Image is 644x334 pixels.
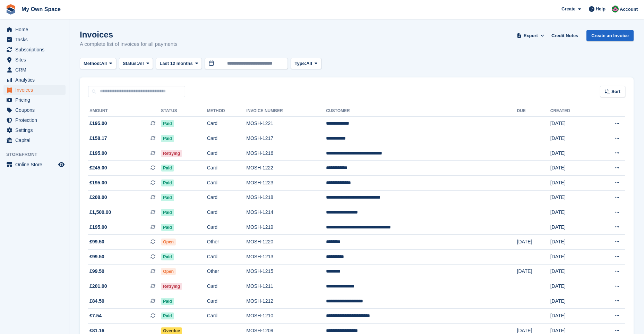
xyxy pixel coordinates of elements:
[207,190,247,205] td: Card
[89,209,111,216] span: £1,500.00
[596,6,606,12] span: Help
[246,294,326,309] td: MOSH-1212
[550,294,594,309] td: [DATE]
[161,194,174,201] span: Paid
[15,125,57,135] span: Settings
[89,120,107,127] span: £195.00
[246,279,326,294] td: MOSH-1211
[207,146,247,161] td: Card
[550,250,594,265] td: [DATE]
[561,6,575,12] span: Create
[620,6,638,13] span: Account
[15,85,57,95] span: Invoices
[294,60,306,67] span: Type:
[326,106,517,117] th: Customer
[550,235,594,250] td: [DATE]
[550,131,594,146] td: [DATE]
[246,250,326,265] td: MOSH-1213
[550,190,594,205] td: [DATE]
[161,253,174,260] span: Paid
[161,150,182,157] span: Retrying
[3,35,66,44] a: menu
[89,224,107,231] span: £195.00
[161,179,174,186] span: Paid
[3,115,66,125] a: menu
[207,264,247,279] td: Other
[550,220,594,235] td: [DATE]
[207,294,247,309] td: Card
[15,75,57,85] span: Analytics
[89,164,107,172] span: £245.00
[246,190,326,205] td: MOSH-1218
[246,235,326,250] td: MOSH-1220
[207,131,247,146] td: Card
[207,161,247,176] td: Card
[550,309,594,324] td: [DATE]
[84,60,101,67] span: Method:
[550,116,594,131] td: [DATE]
[246,116,326,131] td: MOSH-1221
[550,106,594,117] th: Created
[246,131,326,146] td: MOSH-1217
[207,106,247,117] th: Method
[123,60,138,67] span: Status:
[550,146,594,161] td: [DATE]
[89,268,104,275] span: £99.50
[161,135,174,142] span: Paid
[15,115,57,125] span: Protection
[612,6,619,12] img: Lucy Parry
[161,239,176,245] span: Open
[89,135,107,142] span: £158.17
[3,125,66,135] a: menu
[15,135,57,145] span: Capital
[246,146,326,161] td: MOSH-1216
[291,58,321,69] button: Type: All
[6,151,69,158] span: Storefront
[207,279,247,294] td: Card
[15,45,57,55] span: Subscriptions
[161,120,174,127] span: Paid
[3,25,66,34] a: menu
[161,209,174,216] span: Paid
[246,106,326,117] th: Invoice Number
[207,250,247,265] td: Card
[246,161,326,176] td: MOSH-1222
[6,4,16,15] img: stora-icon-8386f47178a22dfd0bd8f6a31ec36ba5ce8667c1dd55bd0f319d3a0aa187defe.svg
[246,264,326,279] td: MOSH-1215
[246,309,326,324] td: MOSH-1210
[156,58,202,69] button: Last 12 months
[524,32,538,39] span: Export
[89,298,104,305] span: £84.50
[15,25,57,34] span: Home
[550,205,594,220] td: [DATE]
[89,150,107,157] span: £195.00
[3,135,66,145] a: menu
[207,205,247,220] td: Card
[207,176,247,191] td: Card
[3,160,66,169] a: menu
[515,30,546,41] button: Export
[15,105,57,115] span: Coupons
[89,238,104,245] span: £99.50
[517,235,550,250] td: [DATE]
[3,65,66,75] a: menu
[550,279,594,294] td: [DATE]
[3,95,66,105] a: menu
[517,106,550,117] th: Due
[246,220,326,235] td: MOSH-1219
[550,176,594,191] td: [DATE]
[88,106,161,117] th: Amount
[611,88,620,95] span: Sort
[3,55,66,65] a: menu
[89,312,102,319] span: £7.54
[246,176,326,191] td: MOSH-1223
[517,264,550,279] td: [DATE]
[15,65,57,75] span: CRM
[15,160,57,169] span: Online Store
[246,205,326,220] td: MOSH-1214
[550,161,594,176] td: [DATE]
[138,60,144,67] span: All
[161,268,176,275] span: Open
[80,58,116,69] button: Method: All
[89,253,104,260] span: £99.50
